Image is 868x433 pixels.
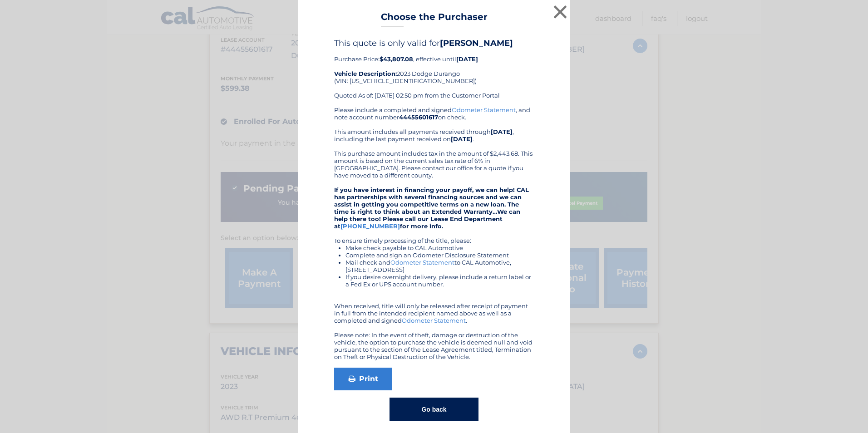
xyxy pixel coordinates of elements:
b: 44455601617 [399,113,438,121]
li: Make check payable to CAL Automotive [345,244,534,251]
b: [DATE] [451,135,473,143]
b: $43,807.08 [380,55,413,63]
h4: This quote is only valid for [334,38,534,48]
h3: Choose the Purchaser [381,11,488,27]
b: [DATE] [491,128,513,135]
a: Odometer Statement [402,317,466,324]
a: Odometer Statement [452,106,516,113]
a: Odometer Statement [390,259,454,266]
strong: If you have interest in financing your payoff, we can help! CAL has partnerships with several fin... [334,186,529,230]
div: Purchase Price: , effective until 2023 Dodge Durango (VIN: [US_VEHICLE_IDENTIFICATION_NUMBER]) Qu... [334,38,534,106]
li: Mail check and to CAL Automotive, [STREET_ADDRESS] [345,259,534,273]
strong: Vehicle Description: [334,70,397,77]
button: Go back [390,398,478,421]
a: [PHONE_NUMBER] [340,222,400,230]
li: If you desire overnight delivery, please include a return label or a Fed Ex or UPS account number. [345,273,534,288]
li: Complete and sign an Odometer Disclosure Statement [345,251,534,259]
div: Please include a completed and signed , and note account number on check. This amount includes al... [334,106,534,360]
b: [DATE] [456,55,478,63]
b: [PERSON_NAME] [440,38,513,48]
a: Print [334,368,392,390]
button: × [551,3,569,21]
